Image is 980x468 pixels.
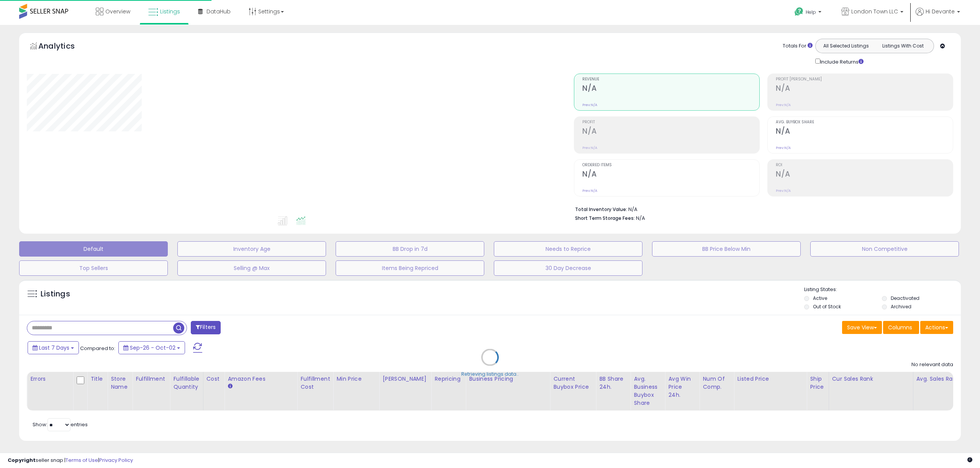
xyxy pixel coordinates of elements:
[494,241,642,257] button: Needs to Reprice
[160,8,180,15] span: Listings
[461,371,519,378] div: Retrieving listings data..
[582,146,597,150] small: Prev: N/A
[66,457,98,464] a: Terms of Use
[783,43,813,50] div: Totals For
[336,260,484,276] button: Items Being Repriced
[794,7,804,16] i: Get Help
[776,120,953,124] span: Avg. Buybox Share
[575,206,627,213] b: Total Inventory Value:
[851,8,898,15] span: London Town LLC
[8,457,36,464] strong: Copyright
[582,84,759,94] h2: N/A
[776,188,791,193] small: Prev: N/A
[926,8,955,15] span: Hi Devante
[810,57,873,66] div: Include Returns
[177,260,326,276] button: Selling @ Max
[582,127,759,137] h2: N/A
[776,146,791,150] small: Prev: N/A
[19,241,168,257] button: Default
[8,457,133,464] div: seller snap | |
[916,8,960,25] a: Hi Devante
[776,103,791,107] small: Prev: N/A
[105,8,130,15] span: Overview
[575,215,635,221] b: Short Term Storage Fees:
[177,241,326,257] button: Inventory Age
[582,163,759,167] span: Ordered Items
[776,163,953,167] span: ROI
[776,170,953,180] h2: N/A
[652,241,801,257] button: BB Price Below Min
[582,170,759,180] h2: N/A
[582,77,759,82] span: Revenue
[818,41,875,51] button: All Selected Listings
[19,260,168,276] button: Top Sellers
[806,9,816,15] span: Help
[776,84,953,94] h2: N/A
[99,457,133,464] a: Privacy Policy
[582,103,597,107] small: Prev: N/A
[874,41,931,51] button: Listings With Cost
[494,260,642,276] button: 30 Day Decrease
[636,214,645,222] span: N/A
[206,8,231,15] span: DataHub
[38,41,90,53] h5: Analytics
[575,204,947,213] li: N/A
[788,1,829,25] a: Help
[336,241,484,257] button: BB Drop in 7d
[582,188,597,193] small: Prev: N/A
[776,77,953,82] span: Profit [PERSON_NAME]
[810,241,959,257] button: Non Competitive
[582,120,759,124] span: Profit
[776,127,953,137] h2: N/A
